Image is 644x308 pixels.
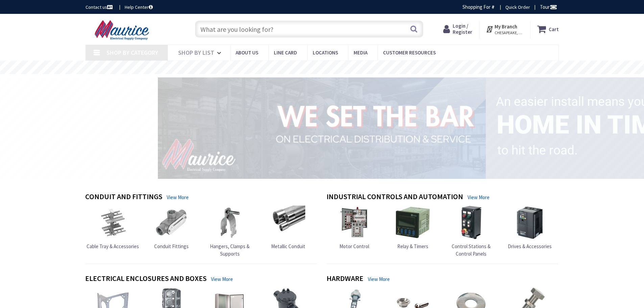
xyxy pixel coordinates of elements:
[492,4,495,10] strong: #
[505,4,530,10] a: Quick Order
[339,243,369,250] span: Motor Control
[452,243,491,257] span: Control Stations & Control Panels
[96,206,130,239] img: Cable Tray & Accessories
[468,194,490,201] a: View More
[211,276,233,283] a: View More
[549,23,559,35] strong: Cart
[495,23,517,30] strong: My Branch
[537,23,559,35] a: Cart
[271,243,305,250] span: Metallic Conduit
[274,49,297,56] span: Line Card
[327,192,463,202] h4: Industrial Controls and Automation
[354,49,367,56] span: Media
[453,23,472,35] span: Login / Register
[368,276,390,283] a: View More
[497,139,578,162] rs-layer: to hit the road.
[396,206,430,239] img: Relay & Timers
[443,23,472,35] a: Login / Register
[85,192,162,202] h4: Conduit and Fittings
[271,206,305,239] img: Metallic Conduit
[236,49,258,56] span: About us
[444,206,499,257] a: Control Stations & Control Panels Control Stations & Control Panels
[154,206,189,250] a: Conduit Fittings Conduit Fittings
[154,206,188,239] img: Conduit Fittings
[508,243,552,250] span: Drives & Accessories
[396,206,430,250] a: Relay & Timers Relay & Timers
[397,243,428,250] span: Relay & Timers
[86,20,160,41] img: Maurice Electrical Supply Company
[271,206,305,250] a: Metallic Conduit Metallic Conduit
[383,49,436,56] span: Customer Resources
[337,206,371,250] a: Motor Control Motor Control
[213,206,247,239] img: Hangers, Clamps & Supports
[313,49,338,56] span: Locations
[261,64,384,71] rs-layer: Free Same Day Pickup at 15 Locations
[513,206,547,239] img: Drives & Accessories
[210,243,249,257] span: Hangers, Clamps & Supports
[540,4,557,10] span: Tour
[125,4,153,10] a: Help Center
[486,23,523,35] div: My Branch CHESAPEAKE, [GEOGRAPHIC_DATA]
[195,21,423,38] input: What are you looking for?
[86,4,114,10] a: Contact us
[87,206,139,250] a: Cable Tray & Accessories Cable Tray & Accessories
[167,194,189,201] a: View More
[508,206,552,250] a: Drives & Accessories Drives & Accessories
[454,206,488,239] img: Control Stations & Control Panels
[202,206,258,257] a: Hangers, Clamps & Supports Hangers, Clamps & Supports
[85,274,207,284] h4: Electrical Enclosures and Boxes
[154,243,189,250] span: Conduit Fittings
[178,49,214,56] span: Shop By List
[462,4,491,10] span: Shopping For
[495,30,523,35] span: CHESAPEAKE, [GEOGRAPHIC_DATA]
[87,243,139,250] span: Cable Tray & Accessories
[106,49,158,56] span: Shop By Category
[327,274,363,284] h4: Hardware
[150,75,488,180] img: 1_1.png
[337,206,371,239] img: Motor Control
